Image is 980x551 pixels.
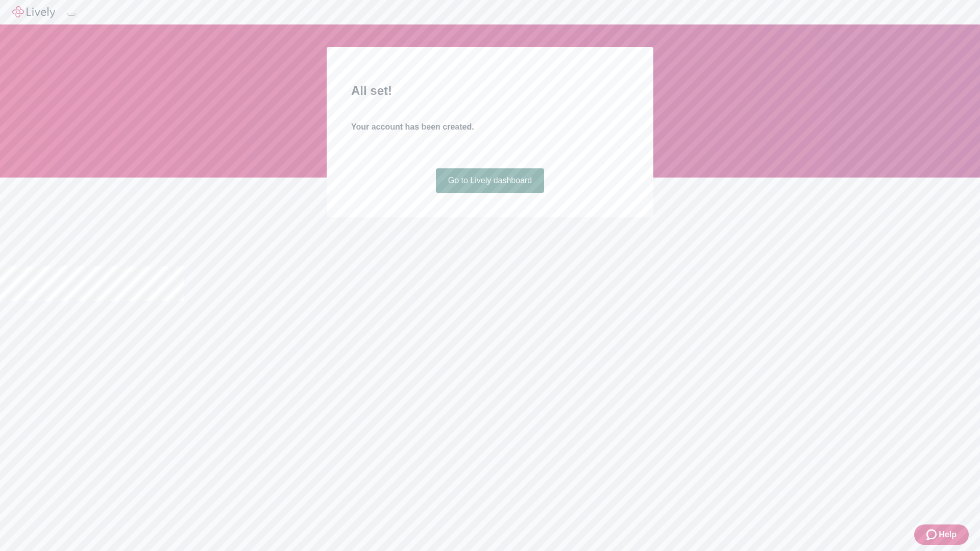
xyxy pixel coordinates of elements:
[939,529,957,541] span: Help
[67,13,76,16] button: Log out
[12,6,55,18] img: Lively
[351,82,629,100] h2: All set!
[351,121,629,133] h4: Your account has been created.
[436,168,545,193] a: Go to Lively dashboard
[914,524,969,545] button: Zendesk support iconHelp
[926,529,939,541] svg: Zendesk support icon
